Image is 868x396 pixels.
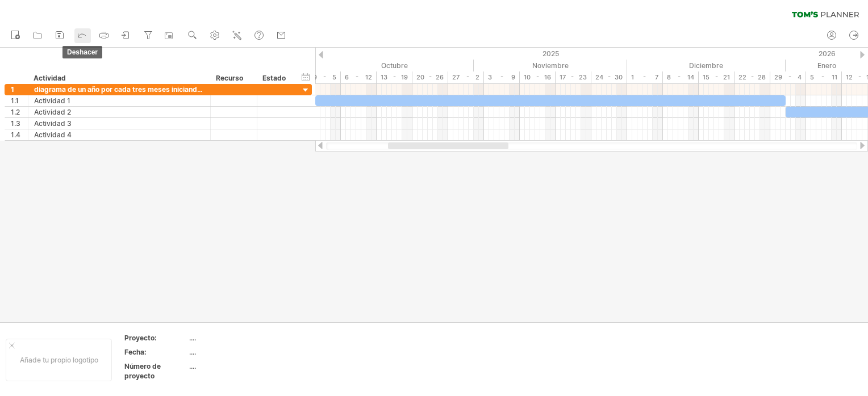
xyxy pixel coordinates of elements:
div: Actividad [34,73,204,84]
div: 3 - 9 [484,71,520,83]
div: Número de proyecto [124,361,187,381]
span: deshacer [62,46,102,58]
div: Proyecto: [124,333,187,343]
div: Actividad 2 [34,107,205,117]
div: .... [189,333,285,343]
div: December 2025 [627,60,786,71]
div: 8 - 14 [663,71,699,83]
div: 20 - 26 [412,71,448,83]
div: 29 - 4 [770,71,806,83]
div: diagrama de un año por cada tres meses iniciando con octubre [34,84,205,95]
div: 1.2 [11,107,28,117]
div: November 2025 [474,60,627,71]
div: 24 - 30 [591,71,627,83]
div: Fecha: [124,347,187,357]
font: Añade tu propio logotipo [20,356,98,364]
div: 10 - 16 [520,71,556,83]
div: 1.3 [11,118,28,129]
div: 1 - 7 [627,71,663,83]
div: 6 - 12 [341,71,377,83]
div: 17 - 23 [556,71,591,83]
div: 29 - 5 [305,71,341,83]
div: 5 - 11 [806,71,842,83]
div: .... [189,361,285,371]
div: 1.4 [11,129,28,140]
div: Actividad 3 [34,118,205,129]
a: deshacer [74,28,91,43]
div: 22 - 28 [735,71,770,83]
div: .... [189,347,285,357]
div: 1.1 [11,95,28,106]
div: 27 - 2 [448,71,484,83]
div: Actividad 4 [34,129,205,140]
div: October 2025 [315,60,474,71]
div: Actividad 1 [34,95,205,106]
div: 15 - 21 [699,71,735,83]
div: Estado [262,73,287,84]
div: 1 [11,84,28,95]
div: 13 - 19 [377,71,412,83]
div: Recurso [216,73,251,84]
